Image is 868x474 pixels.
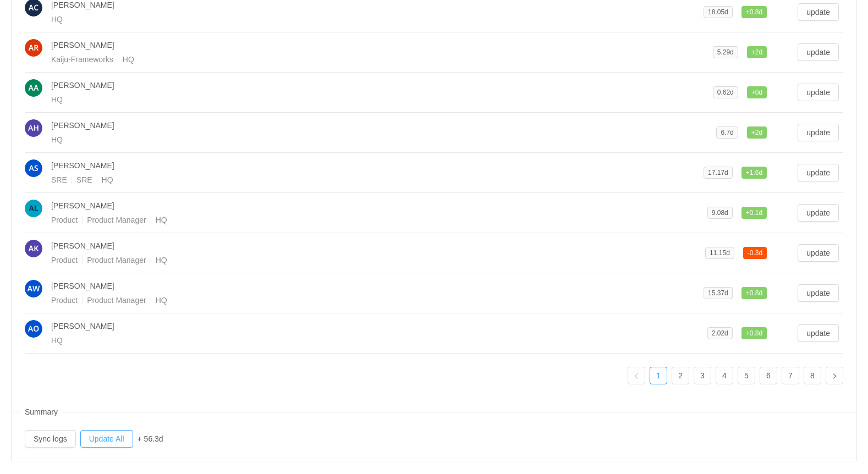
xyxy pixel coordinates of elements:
span: [PERSON_NAME] [51,322,114,330]
span: [PERSON_NAME] [51,241,114,250]
span: 0.3d [743,247,767,259]
span: [PERSON_NAME] [51,282,114,290]
span: [PERSON_NAME] [51,121,114,130]
span: SRE [51,175,76,184]
span: 15.37d [708,289,728,297]
a: 7 [782,367,799,384]
span: 5.29d [717,48,734,56]
span: 2.02d [712,329,728,337]
span: [PERSON_NAME] [51,81,114,90]
span: 0.1d [741,207,767,219]
span: [PERSON_NAME] [51,1,114,9]
img: AR-1.png [25,39,42,57]
span: + [746,329,750,337]
li: 5 [738,367,755,384]
span: 6.7d [721,129,733,136]
span: Product [51,296,87,305]
a: 8 [804,367,821,384]
a: 3 [694,367,711,384]
span: HQ [156,216,167,224]
a: 4 [716,367,733,384]
span: [PERSON_NAME] [51,161,114,170]
span: SRE [76,175,102,184]
button: update [798,324,839,342]
span: 0.8d [741,6,767,18]
span: 0.62d [717,89,734,96]
span: - [748,249,750,257]
li: 7 [782,367,799,384]
span: + [751,89,755,96]
span: 18.05d [708,8,728,16]
span: 11.15d [710,249,730,257]
span: + [751,48,755,56]
span: 0.8d [741,287,767,299]
li: 2 [672,367,689,384]
span: Summary [20,402,62,422]
span: HQ [156,256,167,264]
span: HQ [156,296,167,305]
li: Next Page [826,367,843,384]
a: 5 [738,367,755,384]
span: 2d [747,126,767,139]
span: Product Manager [87,296,155,305]
a: 1 [650,367,667,384]
span: [PERSON_NAME] [51,201,114,210]
span: + [746,169,750,177]
a: 2 [672,367,689,384]
span: 0d [747,86,767,98]
button: update [798,43,839,61]
button: update [798,244,839,262]
li: 1 [650,367,667,384]
img: AL-4.png [25,200,42,217]
img: 0676512e6aab97f0e5818cd509bc924e [25,159,42,177]
span: 0.8d [741,327,767,339]
span: HQ [51,135,63,144]
img: AK-2.png [25,240,42,257]
i: icon: left [633,373,640,379]
span: + [751,129,755,136]
span: + [746,289,750,297]
i: icon: right [831,373,838,379]
button: update [798,84,839,101]
img: AO-3.png [25,320,42,338]
span: Product Manager [87,216,155,224]
span: HQ [51,15,63,24]
span: HQ [102,175,113,184]
span: HQ [51,95,63,104]
li: 8 [804,367,821,384]
li: 4 [716,367,733,384]
span: 9.08d [712,209,728,217]
button: update [798,124,839,141]
span: 2d [747,46,767,58]
button: update [798,204,839,222]
button: update [798,164,839,181]
span: + [746,8,750,16]
button: update [798,3,839,21]
img: 86c422cf28b275054fa79e427120ab8f [25,119,42,137]
span: [PERSON_NAME] [51,41,114,49]
button: Sync logs [25,430,76,448]
li: 3 [694,367,711,384]
img: AW-3.png [25,280,42,297]
span: HQ [51,336,63,345]
span: Product Manager [87,256,155,264]
span: Product [51,216,87,224]
button: update [798,284,839,302]
span: Kaiju-Frameworks [51,55,123,64]
span: HQ [123,55,134,64]
li: 6 [760,367,777,384]
li: Previous Page [628,367,645,384]
span: + [746,209,750,217]
span: 17.17d [708,169,728,177]
span: 1.6d [741,167,767,179]
button: Update All [80,430,133,448]
span: Product [51,256,87,264]
img: 818d69405b79aab2d96839d928ca5205 [25,79,42,97]
a: 6 [760,367,777,384]
div: + 56.3d [138,433,163,445]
